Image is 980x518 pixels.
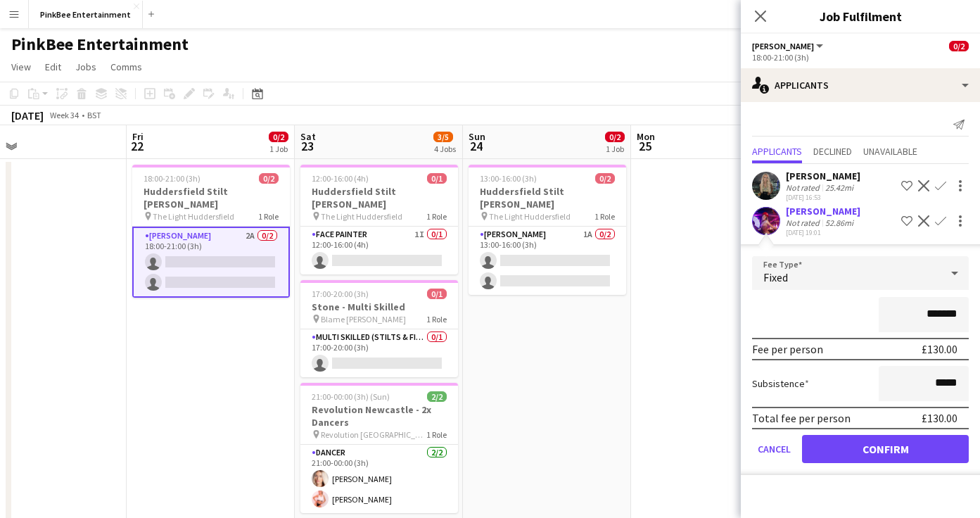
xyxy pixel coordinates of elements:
span: 0/2 [269,132,288,142]
div: £130.00 [922,411,957,425]
span: 0/2 [605,132,625,142]
button: Cancel [752,435,796,463]
span: 0/2 [949,41,969,51]
app-card-role: [PERSON_NAME]2A0/218:00-21:00 (3h) [132,227,290,298]
div: [PERSON_NAME] [786,170,860,182]
span: Fixed [763,270,788,284]
span: Sun [469,130,485,143]
a: View [6,58,37,76]
span: Week 34 [46,110,82,120]
label: Subsistence [752,377,809,390]
h3: Revolution Newcastle - 2x Dancers [300,403,458,429]
span: Edit [45,61,61,73]
div: [DATE] 19:01 [786,228,860,237]
button: Confirm [802,435,969,463]
div: 18:00-21:00 (3h) [752,52,969,63]
span: 0/2 [259,173,279,184]
span: 24 [466,138,485,154]
div: Not rated [786,217,822,228]
span: Unavailable [863,146,917,156]
app-card-role: [PERSON_NAME]1A0/213:00-16:00 (3h) [469,227,626,295]
span: Declined [813,146,852,156]
a: Comms [105,58,148,76]
span: Mon [637,130,655,143]
span: 3/5 [433,132,453,142]
div: 4 Jobs [434,144,456,154]
span: The Light Huddersfield [321,211,402,222]
app-card-role: Face Painter1I0/112:00-16:00 (4h) [300,227,458,274]
h3: Huddersfield Stilt [PERSON_NAME] [132,185,290,210]
span: Comms [110,61,142,73]
app-job-card: 21:00-00:00 (3h) (Sun)2/2Revolution Newcastle - 2x Dancers Revolution [GEOGRAPHIC_DATA]1 RoleDanc... [300,383,458,513]
span: 12:00-16:00 (4h) [312,173,369,184]
span: 0/1 [427,173,447,184]
span: 0/2 [595,173,615,184]
span: 21:00-00:00 (3h) (Sun) [312,391,390,402]
div: 1 Job [269,144,288,154]
span: 23 [298,138,316,154]
div: BST [87,110,101,120]
span: 1 Role [258,211,279,222]
div: Fee per person [752,342,823,356]
div: 25.42mi [822,182,856,193]
app-card-role: Dancer2/221:00-00:00 (3h)[PERSON_NAME][PERSON_NAME] [300,445,458,513]
span: Revolution [GEOGRAPHIC_DATA] [321,429,426,440]
div: Total fee per person [752,411,851,425]
div: 52.86mi [822,217,856,228]
div: [DATE] [11,108,44,122]
button: PinkBee Entertainment [29,1,143,28]
h3: Stone - Multi Skilled [300,301,458,313]
a: Edit [39,58,67,76]
div: Applicants [741,68,980,102]
span: Stilt Walker [752,41,814,51]
span: 18:00-21:00 (3h) [144,173,201,184]
app-job-card: 18:00-21:00 (3h)0/2Huddersfield Stilt [PERSON_NAME] The Light Huddersfield1 Role[PERSON_NAME]2A0/... [132,165,290,298]
h3: Huddersfield Stilt [PERSON_NAME] [469,185,626,210]
span: 1 Role [594,211,615,222]
span: 22 [130,138,144,154]
span: 1 Role [426,314,447,324]
app-job-card: 12:00-16:00 (4h)0/1Huddersfield Stilt [PERSON_NAME] The Light Huddersfield1 RoleFace Painter1I0/1... [300,165,458,274]
span: 17:00-20:00 (3h) [312,289,369,299]
h1: PinkBee Entertainment [11,34,189,55]
span: Jobs [75,61,96,73]
app-card-role: Multi Skilled (Stilts & Fire)0/117:00-20:00 (3h) [300,329,458,377]
div: Not rated [786,182,822,193]
span: The Light Huddersfield [153,211,234,222]
span: The Light Huddersfield [489,211,571,222]
span: 1 Role [426,211,447,222]
h3: Job Fulfilment [741,7,980,25]
app-job-card: 13:00-16:00 (3h)0/2Huddersfield Stilt [PERSON_NAME] The Light Huddersfield1 Role[PERSON_NAME]1A0/... [469,165,626,295]
a: Jobs [70,58,102,76]
div: [PERSON_NAME] [786,205,860,217]
span: 1 Role [426,429,447,440]
button: [PERSON_NAME] [752,41,825,51]
span: 13:00-16:00 (3h) [480,173,537,184]
span: Blame [PERSON_NAME] [321,314,406,324]
span: 0/1 [427,289,447,299]
span: 2/2 [427,391,447,402]
div: 1 Job [606,144,624,154]
span: View [11,61,31,73]
span: 25 [635,138,655,154]
span: Sat [300,130,316,143]
app-job-card: 17:00-20:00 (3h)0/1Stone - Multi Skilled Blame [PERSON_NAME]1 RoleMulti Skilled (Stilts & Fire)0/... [300,280,458,377]
div: [DATE] 16:53 [786,193,860,202]
div: £130.00 [922,342,957,356]
h3: Huddersfield Stilt [PERSON_NAME] [300,185,458,210]
span: Applicants [752,146,802,156]
span: Fri [132,130,144,143]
